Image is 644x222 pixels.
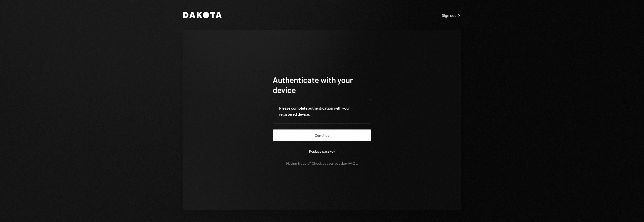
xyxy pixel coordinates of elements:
[335,161,357,166] a: passkey FAQs
[279,105,365,117] div: Please complete authentication with your registered device.
[273,129,371,141] button: Continue
[442,13,461,18] div: Sign out
[286,161,358,165] div: Having trouble? Check out our .
[273,145,371,157] button: Replace passkey
[273,75,371,95] h1: Authenticate with your device
[442,12,461,18] a: Sign out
